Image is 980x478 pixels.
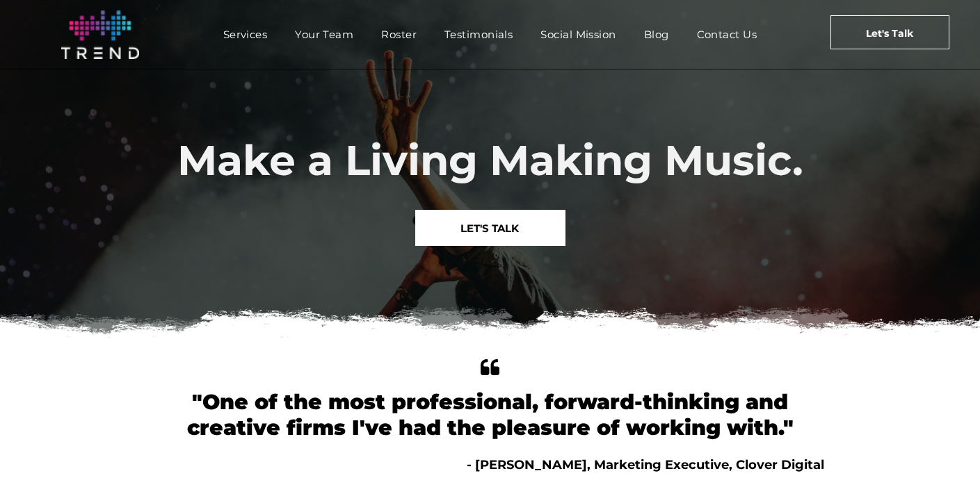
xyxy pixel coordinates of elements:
span: Make a Living Making Music. [177,135,803,186]
font: "One of the most professional, forward-thinking and creative firms I've had the pleasure of worki... [187,389,794,440]
a: Services [209,24,282,44]
span: LET'S TALK [460,211,519,246]
a: Roster [367,24,431,44]
a: Testimonials [431,24,527,44]
a: Your Team [281,24,367,44]
img: logo [61,10,139,59]
a: Blog [630,24,683,44]
span: - [PERSON_NAME], Marketing Executive, Clover Digital [467,457,824,472]
a: Social Mission [527,24,629,44]
span: Let's Talk [866,16,913,51]
a: Contact Us [683,24,771,44]
a: LET'S TALK [415,210,565,246]
a: Let's Talk [830,15,949,49]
